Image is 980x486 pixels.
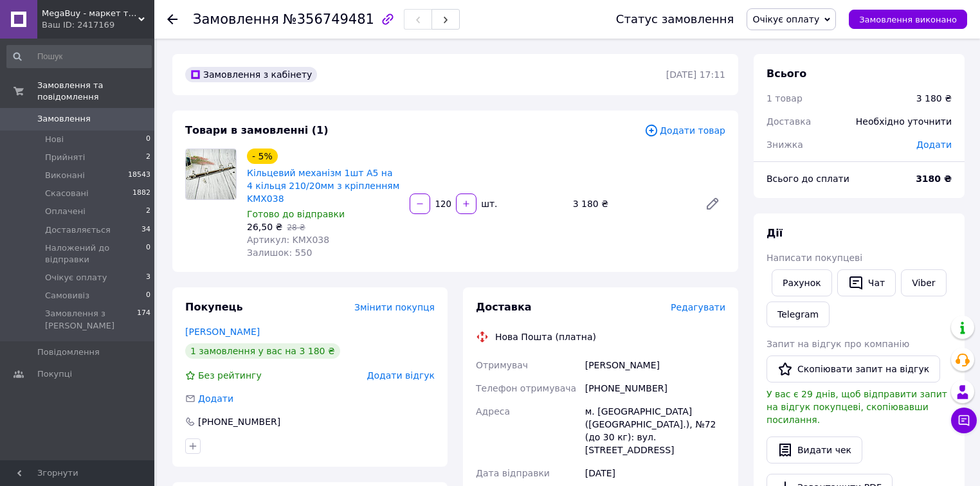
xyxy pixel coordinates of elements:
[45,188,89,199] span: Скасовані
[767,67,806,80] span: Всього
[6,45,152,68] input: Пошук
[45,152,85,163] span: Прийняті
[146,290,150,301] span: 0
[644,123,725,138] span: Додати товар
[45,308,137,331] span: Замовлення з [PERSON_NAME]
[45,242,146,265] span: Наложений до відправки
[367,370,435,381] span: Додати відгук
[848,107,959,136] div: Необхідно уточнити
[247,168,399,204] a: Кільцевий механізм 1шт А5 на 4 кільця 210/20мм з кріпленням KMX038
[767,339,909,349] span: Запит на відгук про компанію
[700,191,725,217] a: Редагувати
[767,227,783,239] span: Дії
[198,393,233,404] span: Додати
[916,92,952,105] div: 3 180 ₴
[354,302,435,312] span: Змінити покупця
[583,462,728,485] div: [DATE]
[42,8,138,19] span: MegaBuy - маркет товарів для дому та рукоділля
[247,235,329,245] span: Артикул: KMX038
[767,93,803,104] span: 1 товар
[197,415,282,428] div: [PHONE_NUMBER]
[671,302,725,312] span: Редагувати
[616,13,734,26] div: Статус замовлення
[583,377,728,400] div: [PHONE_NUMBER]
[583,354,728,377] div: [PERSON_NAME]
[37,113,91,125] span: Замовлення
[45,290,89,301] span: Самовивіз
[247,222,282,232] span: 26,50 ₴
[137,308,150,331] span: 174
[37,368,72,380] span: Покупці
[132,188,150,199] span: 1882
[767,174,849,184] span: Всього до сплати
[146,272,150,283] span: 3
[185,124,329,136] span: Товари в замовленні (1)
[916,174,952,184] b: 3180 ₴
[45,134,64,145] span: Нові
[476,383,576,393] span: Телефон отримувача
[167,13,177,26] div: Повернутися назад
[247,248,312,258] span: Залишок: 550
[767,355,940,382] button: Скопіювати запит на відгук
[583,400,728,462] div: м. [GEOGRAPHIC_DATA] ([GEOGRAPHIC_DATA].), №72 (до 30 кг): вул. [STREET_ADDRESS]
[185,327,260,337] a: [PERSON_NAME]
[767,253,862,263] span: Написати покупцеві
[901,269,946,296] a: Viber
[247,148,278,164] div: - 5%
[146,206,150,217] span: 2
[146,134,150,145] span: 0
[666,69,725,80] time: [DATE] 17:11
[45,224,111,236] span: Доставляється
[141,224,150,236] span: 34
[37,346,100,358] span: Повідомлення
[767,301,830,327] a: Telegram
[287,223,305,232] span: 28 ₴
[478,197,498,210] div: шт.
[859,15,957,24] span: Замовлення виконано
[185,343,340,359] div: 1 замовлення у вас на 3 180 ₴
[185,301,243,313] span: Покупець
[916,139,952,150] span: Додати
[45,272,107,283] span: Очікує оплату
[767,389,947,425] span: У вас є 29 днів, щоб відправити запит на відгук покупцеві, скопіювавши посилання.
[492,330,599,343] div: Нова Пошта (платна)
[247,209,345,219] span: Готово до відправки
[568,195,694,213] div: 3 180 ₴
[476,360,528,370] span: Отримувач
[476,406,510,417] span: Адреса
[849,10,967,29] button: Замовлення виконано
[772,269,832,296] button: Рахунок
[42,19,154,31] div: Ваш ID: 2417169
[476,301,532,313] span: Доставка
[767,437,862,464] button: Видати чек
[767,139,803,150] span: Знижка
[146,242,150,265] span: 0
[193,12,279,27] span: Замовлення
[283,12,374,27] span: №356749481
[951,408,977,433] button: Чат з покупцем
[37,80,154,103] span: Замовлення та повідомлення
[198,370,262,381] span: Без рейтингу
[185,67,317,82] div: Замовлення з кабінету
[837,269,896,296] button: Чат
[45,170,85,181] span: Виконані
[186,149,236,199] img: Кільцевий механізм 1шт А5 на 4 кільця 210/20мм з кріпленням KMX038
[476,468,550,478] span: Дата відправки
[45,206,86,217] span: Оплачені
[128,170,150,181] span: 18543
[767,116,811,127] span: Доставка
[146,152,150,163] span: 2
[752,14,819,24] span: Очікує оплату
